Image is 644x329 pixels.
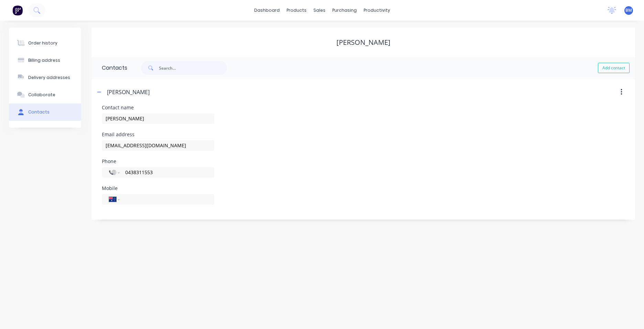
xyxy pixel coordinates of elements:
[336,38,390,47] div: [PERSON_NAME]
[9,86,81,103] button: Collaborate
[159,61,227,75] input: Search...
[92,57,127,79] div: Contacts
[598,63,630,73] button: Add contact
[251,5,283,16] a: dashboard
[9,103,81,121] button: Contacts
[283,5,310,16] div: products
[9,34,81,52] button: Order history
[28,92,55,98] div: Collaborate
[310,5,329,16] div: sales
[9,52,81,69] button: Billing address
[360,5,394,16] div: productivity
[12,5,23,16] img: Factory
[625,7,632,13] span: BM
[102,186,214,191] div: Mobile
[9,69,81,86] button: Delivery addresses
[107,88,150,96] div: [PERSON_NAME]
[28,74,70,81] div: Delivery addresses
[102,159,214,164] div: Phone
[28,57,60,63] div: Billing address
[102,132,214,137] div: Email address
[102,105,214,110] div: Contact name
[329,5,360,16] div: purchasing
[28,40,57,46] div: Order history
[28,109,50,115] div: Contacts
